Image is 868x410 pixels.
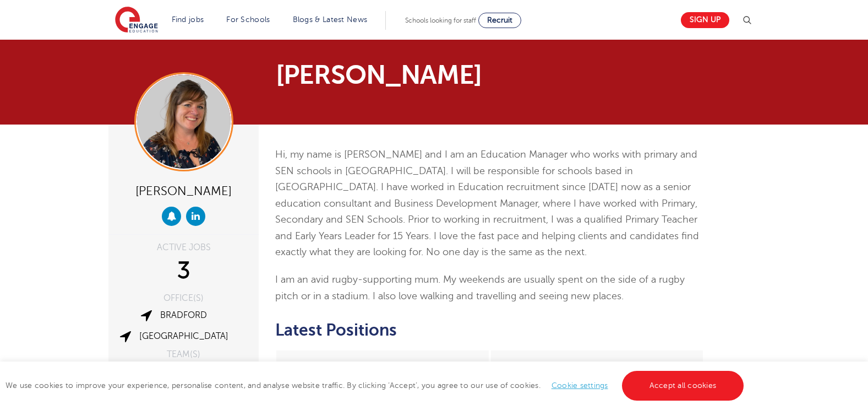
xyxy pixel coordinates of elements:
[160,310,207,320] a: Bradford
[117,180,250,201] div: [PERSON_NAME]
[622,371,744,401] a: Accept all cookies
[172,15,204,24] a: Find jobs
[275,321,704,339] h2: Latest Positions
[115,7,158,34] img: Engage Education
[117,243,250,252] div: ACTIVE JOBS
[139,331,228,341] a: [GEOGRAPHIC_DATA]
[226,15,270,24] a: For Schools
[681,12,729,28] a: Sign up
[6,381,746,390] span: We use cookies to improve your experience, personalise content, and analyse website traffic. By c...
[117,350,250,359] div: TEAM(S)
[487,16,512,24] span: Recruit
[478,13,521,28] a: Recruit
[275,147,704,261] p: Hi, my name is [PERSON_NAME] and I am an Education Manager who works with primary and SEN schools...
[117,257,250,285] div: 3
[293,15,368,24] a: Blogs & Latest News
[276,62,537,88] h1: [PERSON_NAME]
[275,272,704,304] p: I am an avid rugby-supporting mum. My weekends are usually spent on the side of a rugby pitch or ...
[552,381,608,390] a: Cookie settings
[405,17,476,24] span: Schools looking for staff
[117,294,250,303] div: OFFICE(S)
